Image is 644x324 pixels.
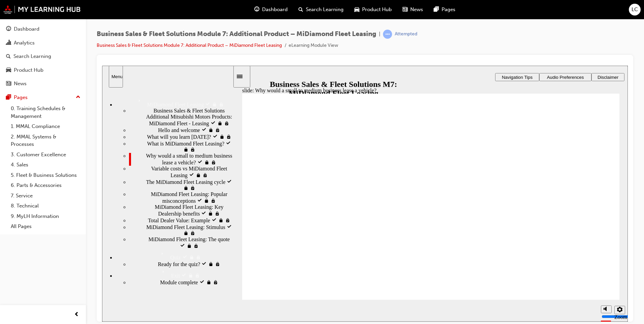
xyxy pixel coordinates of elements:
a: 9. MyLH Information [8,211,83,222]
span: learningRecordVerb_ATTEMPT-icon [383,30,392,39]
span: Disclaimer [495,9,516,14]
a: 1. MMAL Compliance [8,121,83,132]
span: visited, locked [117,36,122,42]
a: car-iconProduct Hub [349,3,397,17]
button: Disclaimer [489,7,522,15]
a: search-iconSearch Learning [293,3,349,17]
a: pages-iconPages [428,3,461,17]
span: guage-icon [6,26,11,32]
span: chart-icon [6,40,11,46]
span: visited, locked [93,207,98,213]
span: Product Hub [362,6,392,13]
span: visited, locked [94,189,99,195]
a: 2. MMAL Systems & Processes [8,132,83,150]
a: Business Sales & Fleet Solutions Module 7: Additional Product – MiDiamond Fleet Leasing [97,42,282,48]
span: Business Sales & Fleet Solutions Module 7: Additional Product – MiDiamond Fleet Leasing [97,30,376,38]
span: News [410,6,423,13]
span: pages-icon [6,95,11,101]
a: 4. Sales [8,160,83,170]
span: news-icon [6,81,11,87]
span: Exit [69,207,78,213]
span: locked [110,36,117,42]
span: locked [87,189,94,195]
span: visited, locked [123,152,128,158]
span: visited [79,207,86,213]
button: DashboardAnalyticsSearch LearningProduct HubNews [3,22,83,91]
button: Settings [512,240,523,249]
input: volume [500,248,543,254]
a: 6. Parts & Accessories [8,180,83,191]
button: Pages [3,91,83,104]
button: Mute (Ctrl+Alt+M) [499,240,510,248]
span: Search Learning [306,6,344,13]
span: news-icon [402,5,408,14]
span: search-icon [298,5,303,14]
a: Analytics [3,37,83,49]
div: Product Hub [14,66,43,74]
span: visited, locked [111,214,116,220]
span: Navigation Tips [400,9,430,14]
span: Pages [442,6,455,13]
div: misc controls [495,234,522,256]
a: 0. Training Schedules & Management [8,103,83,121]
span: MiDiamond Fleet Leasing [45,36,102,42]
span: Business Sales & Fleet Solutions Additional Mitsubishi Motors Products: MiDiamond Fleet - Leasing [44,42,130,61]
a: Search Learning [3,50,83,63]
span: prev-icon [74,311,79,319]
span: visited [80,189,87,195]
img: mmal [3,5,81,14]
div: Attempted [395,31,417,37]
span: Dashboard [262,6,288,13]
span: Audio Preferences [445,9,482,14]
a: News [3,77,83,90]
a: Product Hub [3,64,83,76]
a: guage-iconDashboard [249,3,293,17]
a: 5. Fleet & Business Solutions [8,170,83,181]
div: Analytics [14,39,35,47]
div: Search Learning [13,53,51,60]
div: Pages [14,94,28,101]
a: Dashboard [3,23,83,35]
a: news-iconNews [397,3,428,17]
a: 3. Customer Excellence [8,150,83,160]
span: up-icon [76,93,80,102]
label: Zoom to fit [512,249,525,266]
div: News [14,80,27,88]
button: Audio Preferences [437,7,489,15]
button: Navigation Tips [393,7,437,15]
span: | [379,30,380,38]
span: visited, locked [113,196,118,201]
a: 8. Technical [8,201,83,211]
a: All Pages [8,221,83,232]
div: Menu [9,8,18,13]
span: locked [86,207,93,213]
span: car-icon [6,67,11,73]
span: pages-icon [434,5,439,14]
button: LC [629,4,641,15]
span: visited, locked [124,68,129,74]
a: 7. Service [8,191,83,201]
span: search-icon [6,54,11,60]
div: Dashboard [14,25,39,33]
span: LC [632,6,638,13]
span: visited [103,36,110,42]
span: guage-icon [254,5,259,14]
span: Quiz [68,189,78,195]
span: car-icon [354,5,359,14]
li: eLearning Module View [289,42,338,50]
